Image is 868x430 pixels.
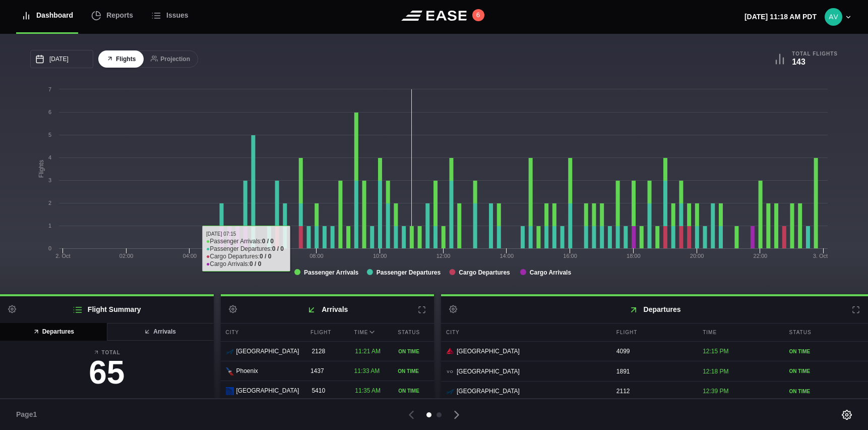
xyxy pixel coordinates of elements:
[30,50,93,68] input: mm/dd/yyyy
[183,253,197,259] text: 04:00
[355,387,381,394] span: 11:35 AM
[309,253,324,259] text: 08:00
[354,367,380,374] span: 11:33 AM
[398,348,429,355] div: ON TIME
[703,388,728,395] span: 12:39 PM
[377,269,441,276] tspan: Passenger Departures
[459,269,510,276] tspan: Cargo Departures
[437,253,451,259] text: 12:00
[446,368,454,376] span: VO
[703,368,728,375] span: 12:18 PM
[305,361,347,381] div: 1437
[398,387,429,395] div: ON TIME
[48,177,51,183] text: 3
[305,324,347,341] div: Flight
[563,253,577,259] text: 16:00
[813,253,828,259] tspan: 3. Oct
[48,154,51,160] text: 4
[349,324,391,341] div: Time
[441,324,609,341] div: City
[441,296,868,323] h2: Departures
[98,50,144,68] button: Flights
[246,253,260,259] text: 06:00
[611,382,695,401] div: 2112
[789,348,863,355] div: ON TIME
[119,253,134,259] text: 02:00
[627,253,641,259] text: 18:00
[792,50,838,57] b: Total Flights
[754,253,768,259] text: 22:00
[611,362,695,381] div: 1891
[48,223,51,229] text: 1
[457,367,520,376] span: [GEOGRAPHIC_DATA]
[825,8,842,26] img: 9eca6f7b035e9ca54b5c6e3bab63db89
[48,245,51,251] text: 0
[373,253,387,259] text: 10:00
[236,366,258,375] span: Phoenix
[304,269,359,276] tspan: Passenger Arrivals
[690,253,704,259] text: 20:00
[393,324,434,341] div: Status
[143,50,198,68] button: Projection
[784,324,868,341] div: Status
[745,12,817,22] p: [DATE] 11:18 AM PDT
[792,58,805,66] b: 143
[48,200,51,206] text: 2
[500,253,514,259] text: 14:00
[457,387,520,396] span: [GEOGRAPHIC_DATA]
[236,347,299,356] span: [GEOGRAPHIC_DATA]
[398,367,429,375] div: ON TIME
[530,269,572,276] tspan: Cargo Arrivals
[306,342,347,361] div: 2128
[611,342,695,361] div: 4099
[221,324,303,341] div: City
[306,381,347,400] div: 5410
[221,296,435,323] h2: Arrivals
[789,367,863,375] div: ON TIME
[789,388,863,395] div: ON TIME
[16,409,41,420] span: Page 1
[457,347,520,356] span: [GEOGRAPHIC_DATA]
[698,324,781,341] div: Time
[472,9,484,21] button: 6
[8,349,206,356] b: Total
[8,349,206,394] a: Total65
[8,356,206,389] h3: 65
[106,323,214,341] button: Arrivals
[38,160,45,178] tspan: Flights
[703,348,728,355] span: 12:15 PM
[48,132,51,138] text: 5
[55,253,70,259] tspan: 2. Oct
[611,324,695,341] div: Flight
[48,109,51,115] text: 6
[355,348,381,355] span: 11:21 AM
[48,86,51,92] text: 7
[236,386,299,395] span: [GEOGRAPHIC_DATA]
